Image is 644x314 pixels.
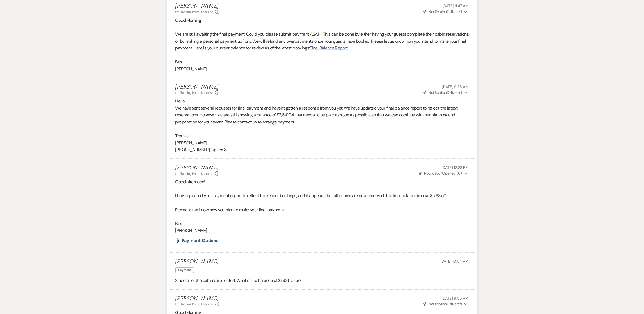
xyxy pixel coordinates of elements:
[175,146,469,153] p: [PHONE_NUMBER], option 3
[428,9,447,14] span: Notification
[175,132,469,139] p: Thanks,
[175,139,469,147] p: [PERSON_NAME]
[175,90,214,95] button: to: Planning Portal Users
[175,302,209,306] span: to: Planning Portal Users
[428,301,447,306] span: Notification
[419,171,462,176] span: Opened
[423,301,469,307] button: NotificationDelivered
[175,164,220,171] h5: [PERSON_NAME]
[175,206,469,213] p: Please let us know how you plan to make your final payment.
[175,258,219,265] h5: [PERSON_NAME]
[442,165,469,170] span: [DATE] 12:23 PM
[457,171,462,176] strong: ( 6 )
[424,171,442,176] span: Notification
[175,295,220,302] h5: [PERSON_NAME]
[442,296,469,301] span: [DATE] 9:55 AM
[175,10,209,14] span: to: Planning Portal Users
[423,9,469,15] button: NotificationDelivered
[423,90,469,95] button: NotificationDelivered
[175,171,214,176] button: to: Planning Portal Users
[175,172,209,176] span: to: Planning Portal Users
[175,66,469,73] p: [PERSON_NAME]
[175,178,469,185] p: Good afternoon!
[310,45,348,51] a: Final Balance Report.
[175,192,469,199] p: I have updated your payment report to reflect the recent bookings, and it appears that all cabins...
[175,267,194,273] span: Payment
[175,98,469,105] p: Hello!
[175,302,214,307] button: to: Planning Portal Users
[175,84,220,91] h5: [PERSON_NAME]
[442,84,469,89] span: [DATE] 9:28 AM
[175,91,209,95] span: to: Planning Portal Users
[175,58,469,66] p: Best,
[175,3,220,10] h5: [PERSON_NAME]
[175,105,469,126] p: We have sent several requests for final payment and haven't gotten a response from you yet. We ha...
[175,220,469,227] p: Best,
[175,227,469,234] p: [PERSON_NAME]
[428,90,447,95] span: Notification
[175,17,469,24] p: Good Morning!
[175,277,469,284] p: Since all of the cabins are rented. What is the balance of $793.50 for?
[182,238,219,243] span: Payment Options
[423,90,462,95] span: Delivered
[423,9,462,14] span: Delivered
[418,170,469,176] button: NotificationOpened (6)
[175,10,214,14] button: to: Planning Portal Users
[423,301,462,306] span: Delivered
[441,259,469,264] span: [DATE] 10:54 AM
[443,3,469,8] span: [DATE] 11:47 AM
[175,31,469,52] p: We are still awaiting the final payment. Could you please submit payment ASAP? This can be done b...
[182,238,219,243] a: Payment Options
